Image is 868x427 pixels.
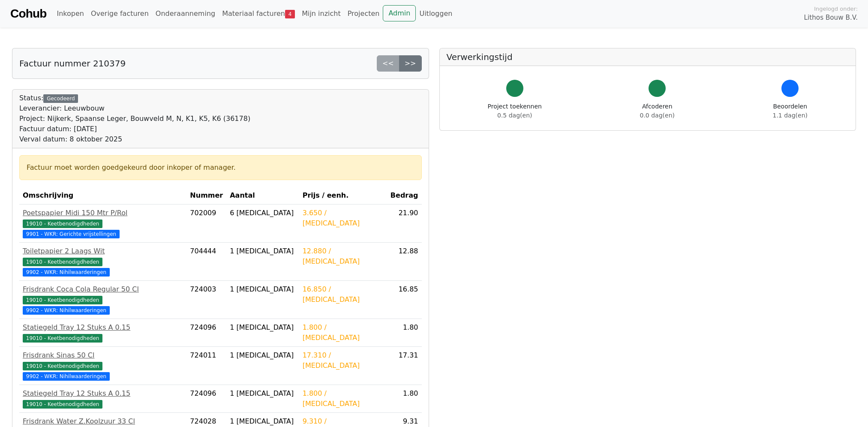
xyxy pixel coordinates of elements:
[23,350,183,381] a: Frisdrank Sinas 50 Cl19010 - Keetbenodigdheden 9902 - WKR: Nihilwaarderingen
[447,52,849,62] h5: Verwerkingstijd
[23,362,102,370] span: 19010 - Keetbenodigdheden
[186,204,226,243] td: 702009
[230,416,295,427] div: 1 [MEDICAL_DATA]
[814,5,858,13] span: Ingelogd onder:
[23,220,102,228] span: 19010 - Keetbenodigdheden
[226,187,299,204] th: Aantal
[186,281,226,319] td: 724003
[186,243,226,281] td: 704444
[186,385,226,413] td: 724096
[387,347,422,385] td: 17.31
[497,112,532,119] span: 0.5 dag(en)
[230,388,295,399] div: 1 [MEDICAL_DATA]
[299,187,387,204] th: Prijs / eenh.
[383,5,416,21] a: Admin
[640,102,675,120] div: Afcoderen
[23,258,102,266] span: 19010 - Keetbenodigdheden
[23,284,183,295] div: Frisdrank Coca Cola Regular 50 Cl
[19,124,250,134] div: Factuur datum: [DATE]
[23,246,183,256] div: Toiletpapier 2 Laags Wit
[303,284,384,305] div: 16.850 / [MEDICAL_DATA]
[387,187,422,204] th: Bedrag
[285,10,295,18] span: 4
[387,281,422,319] td: 16.85
[23,208,183,218] div: Poetspapier Midi 150 Mtr P/Rol
[773,112,808,119] span: 1.1 dag(en)
[19,103,250,114] div: Leverancier: Leeuwbouw
[298,5,344,22] a: Mijn inzicht
[186,347,226,385] td: 724011
[230,322,295,333] div: 1 [MEDICAL_DATA]
[23,208,183,239] a: Poetspapier Midi 150 Mtr P/Rol19010 - Keetbenodigdheden 9901 - WKR: Gerichte vrijstellingen
[23,230,120,238] span: 9901 - WKR: Gerichte vrijstellingen
[416,5,456,22] a: Uitloggen
[344,5,383,22] a: Projecten
[19,114,250,124] div: Project: Nijkerk, Spaanse Leger, Bouwveld M, N, K1, K5, K6 (36178)
[53,5,87,22] a: Inkopen
[488,102,542,120] div: Project toekennen
[219,5,298,22] a: Materiaal facturen4
[23,334,102,343] span: 19010 - Keetbenodigdheden
[19,187,186,204] th: Omschrijving
[23,416,183,427] div: Frisdrank Water Z.Koolzuur 33 Cl
[152,5,219,22] a: Onderaanneming
[23,296,102,304] span: 19010 - Keetbenodigdheden
[387,204,422,243] td: 21.90
[230,208,295,218] div: 6 [MEDICAL_DATA]
[23,400,102,409] span: 19010 - Keetbenodigdheden
[23,284,183,315] a: Frisdrank Coca Cola Regular 50 Cl19010 - Keetbenodigdheden 9902 - WKR: Nihilwaarderingen
[186,319,226,347] td: 724096
[87,5,152,22] a: Overige facturen
[387,385,422,413] td: 1.80
[27,162,414,173] div: Factuur moet worden goedgekeurd door inkoper of manager.
[23,388,183,409] a: Statiegeld Tray 12 Stuks A 0.1519010 - Keetbenodigdheden
[23,246,183,277] a: Toiletpapier 2 Laags Wit19010 - Keetbenodigdheden 9902 - WKR: Nihilwaarderingen
[186,187,226,204] th: Nummer
[303,246,384,267] div: 12.880 / [MEDICAL_DATA]
[19,93,250,144] div: Status:
[23,388,183,399] div: Statiegeld Tray 12 Stuks A 0.15
[773,102,808,120] div: Beoordelen
[23,322,183,343] a: Statiegeld Tray 12 Stuks A 0.1519010 - Keetbenodigdheden
[230,350,295,361] div: 1 [MEDICAL_DATA]
[23,372,110,381] span: 9902 - WKR: Nihilwaarderingen
[640,112,675,119] span: 0.0 dag(en)
[387,319,422,347] td: 1.80
[399,55,422,72] a: >>
[23,268,110,277] span: 9902 - WKR: Nihilwaarderingen
[387,243,422,281] td: 12.88
[43,94,78,103] div: Gecodeerd
[303,322,384,343] div: 1.800 / [MEDICAL_DATA]
[804,13,858,23] span: Lithos Bouw B.V.
[230,246,295,256] div: 1 [MEDICAL_DATA]
[19,134,250,144] div: Verval datum: 8 oktober 2025
[230,284,295,295] div: 1 [MEDICAL_DATA]
[23,350,183,361] div: Frisdrank Sinas 50 Cl
[303,208,384,229] div: 3.650 / [MEDICAL_DATA]
[10,3,46,24] a: Cohub
[23,306,110,315] span: 9902 - WKR: Nihilwaarderingen
[303,350,384,371] div: 17.310 / [MEDICAL_DATA]
[23,322,183,333] div: Statiegeld Tray 12 Stuks A 0.15
[303,388,384,409] div: 1.800 / [MEDICAL_DATA]
[19,58,126,69] h5: Factuur nummer 210379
